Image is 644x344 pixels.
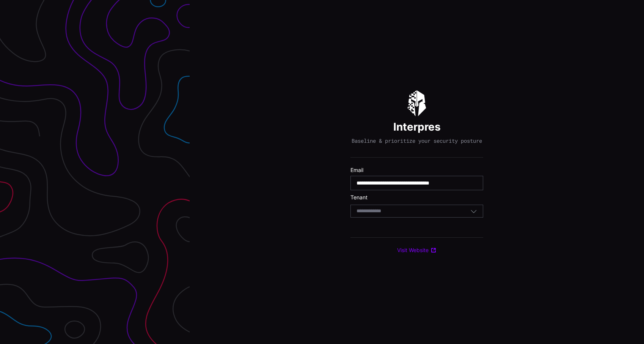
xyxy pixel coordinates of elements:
[350,194,483,201] label: Tenant
[393,120,441,134] h1: Interpres
[352,137,482,144] p: Baseline & prioritize your security posture
[470,208,477,215] button: Toggle options menu
[350,167,483,174] label: Email
[397,247,437,254] a: Visit Website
